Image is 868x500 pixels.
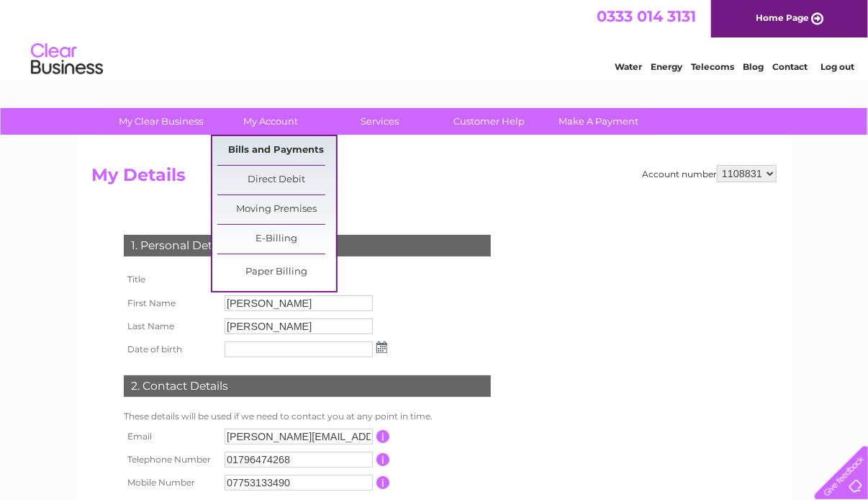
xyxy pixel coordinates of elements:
input: Information [376,430,390,443]
a: E-Billing [217,225,336,254]
a: 0333 014 3131 [597,7,696,25]
a: My Clear Business [102,108,221,135]
div: Clear Business is a trading name of Verastar Limited (registered in [GEOGRAPHIC_DATA] No. 3667643... [95,8,775,70]
a: Make A Payment [540,108,659,135]
input: Information [376,476,390,489]
a: Direct Debit [217,166,336,195]
input: Information [376,453,390,466]
a: Log out [820,61,854,72]
a: Services [321,108,440,135]
a: Telecoms [691,61,734,72]
th: Title [120,267,221,292]
a: My Account [212,108,330,135]
img: ... [376,341,387,353]
th: Email [120,425,221,448]
th: First Name [120,292,221,315]
div: 1. Personal Details [124,235,491,256]
th: Telephone Number [120,448,221,471]
h2: My Details [91,165,777,192]
a: Customer Help [430,108,549,135]
th: Last Name [120,315,221,338]
a: Bills and Payments [217,136,336,165]
img: logo.png [30,37,104,81]
th: Mobile Number [120,471,221,494]
a: Paper Billing [217,258,336,287]
a: Moving Premises [217,195,336,224]
td: These details will be used if we need to contact you at any point in time. [120,408,494,425]
a: Blog [743,61,764,72]
a: Energy [651,61,682,72]
a: Water [615,61,642,72]
th: Date of birth [120,338,221,361]
div: Account number [642,165,777,182]
a: Contact [772,61,808,72]
div: 2. Contact Details [124,375,491,397]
